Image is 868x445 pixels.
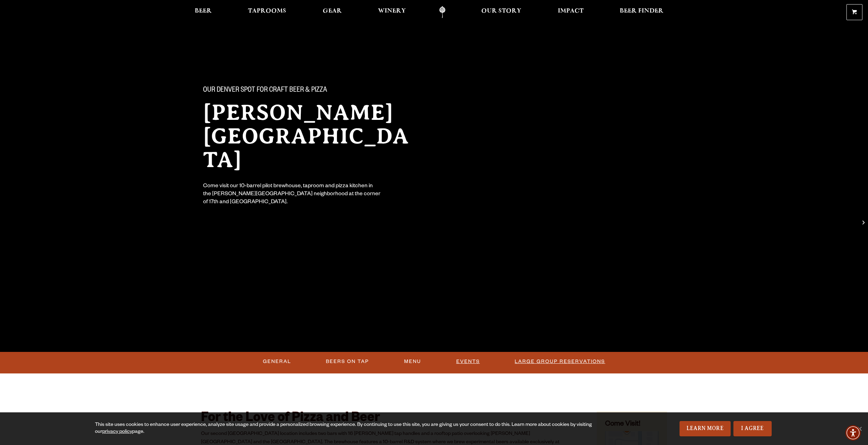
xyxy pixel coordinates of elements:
[260,354,294,370] a: General
[323,354,372,370] a: Beers On Tap
[401,354,424,370] a: Menu
[558,8,584,14] span: Impact
[845,425,861,440] div: Accessibility Menu
[243,6,291,18] a: Taprooms
[429,6,455,18] a: Odell Home
[453,354,483,370] a: Events
[203,183,381,207] div: Come visit our 10-barrel pilot brewhouse, taproom and pizza kitchen in the [PERSON_NAME][GEOGRAPH...
[378,8,406,14] span: Winery
[620,8,664,14] span: Beer Finder
[318,6,346,18] a: Gear
[248,8,286,14] span: Taprooms
[477,6,526,18] a: Our Story
[201,411,579,427] h2: For the Love of Pizza and Beer
[373,6,410,18] a: Winery
[553,6,588,18] a: Impact
[102,429,132,435] a: privacy policy
[95,422,595,436] div: This site uses cookies to enhance user experience, analyze site usage and provide a personalized ...
[203,101,420,172] h2: [PERSON_NAME][GEOGRAPHIC_DATA]
[190,6,216,18] a: Beer
[203,86,327,95] span: Our Denver spot for craft beer & pizza
[615,6,668,18] a: Beer Finder
[481,8,521,14] span: Our Story
[323,8,342,14] span: Gear
[512,354,608,370] a: Large Group Reservations
[733,421,772,436] a: I Agree
[195,8,212,14] span: Beer
[680,421,731,436] a: Learn More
